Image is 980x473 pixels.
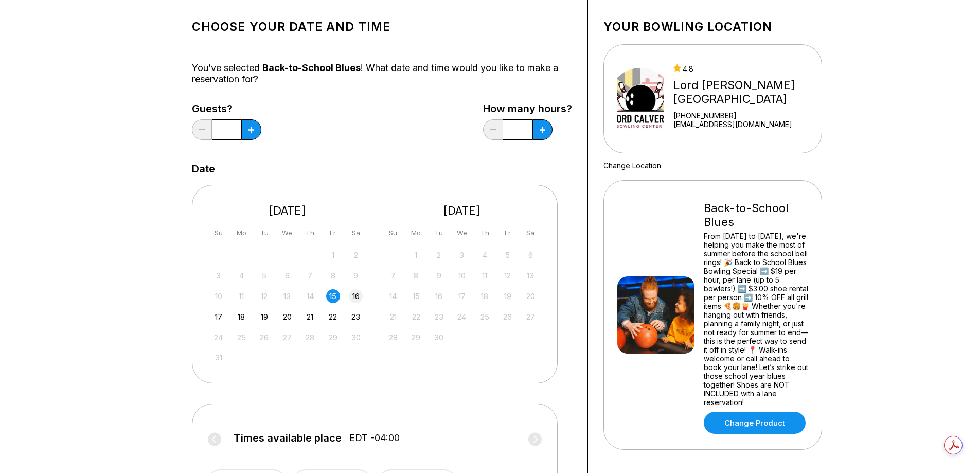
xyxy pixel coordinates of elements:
div: Choose Thursday, August 21st, 2025 [303,310,317,324]
div: Not available Sunday, September 14th, 2025 [386,289,400,303]
div: Sa [524,226,538,240]
div: Not available Friday, August 8th, 2025 [326,269,340,283]
div: month 2025-09 [385,247,539,344]
img: Back-to-School Blues [617,276,694,354]
div: Fr [326,226,340,240]
div: Choose Monday, August 18th, 2025 [235,310,248,324]
div: Choose Friday, August 15th, 2025 [326,289,340,303]
div: Not available Thursday, August 14th, 2025 [303,289,317,303]
div: Not available Monday, September 15th, 2025 [409,289,423,303]
div: Not available Thursday, September 18th, 2025 [478,289,492,303]
a: [EMAIL_ADDRESS][DOMAIN_NAME] [673,120,817,129]
div: You’ve selected ! What date and time would you like to make a reservation for? [192,62,572,85]
div: Choose Tuesday, August 19th, 2025 [257,310,271,324]
div: Not available Monday, August 11th, 2025 [235,289,248,303]
div: Not available Tuesday, August 26th, 2025 [257,330,271,344]
span: Times available place [234,432,342,444]
div: Not available Friday, August 29th, 2025 [326,330,340,344]
div: 4.8 [673,64,817,73]
div: Not available Sunday, August 31st, 2025 [211,351,225,364]
div: Not available Friday, September 5th, 2025 [501,248,514,262]
div: Not available Tuesday, September 30th, 2025 [432,330,446,344]
div: Choose Saturday, August 16th, 2025 [349,289,363,303]
div: Not available Wednesday, September 24th, 2025 [455,310,469,324]
div: Not available Saturday, September 20th, 2025 [524,289,538,303]
div: Not available Thursday, August 28th, 2025 [303,330,317,344]
div: Not available Monday, September 22nd, 2025 [409,310,423,324]
div: Fr [501,226,514,240]
img: Lord Calvert Bowling Center [617,60,665,137]
div: Choose Saturday, August 23rd, 2025 [349,310,363,324]
div: Not available Monday, September 1st, 2025 [409,248,423,262]
div: Not available Sunday, August 24th, 2025 [211,330,225,344]
div: Not available Sunday, September 7th, 2025 [386,269,400,283]
div: Not available Monday, August 25th, 2025 [235,330,248,344]
div: Not available Tuesday, September 16th, 2025 [432,289,446,303]
div: Not available Tuesday, August 12th, 2025 [257,289,271,303]
div: Not available Friday, August 1st, 2025 [326,248,340,262]
div: From [DATE] to [DATE], we're helping you make the most of summer before the school bell rings! 🎉 ... [704,232,808,407]
div: Not available Monday, September 8th, 2025 [409,269,423,283]
div: [PHONE_NUMBER] [673,111,817,120]
div: Not available Sunday, August 10th, 2025 [211,289,225,303]
div: Not available Friday, September 26th, 2025 [501,310,514,324]
div: Not available Tuesday, September 9th, 2025 [432,269,446,283]
div: Choose Friday, August 22nd, 2025 [326,310,340,324]
div: Lord [PERSON_NAME][GEOGRAPHIC_DATA] [673,78,817,106]
div: Not available Saturday, September 6th, 2025 [524,248,538,262]
h1: Your bowling location [603,20,822,34]
div: Su [386,226,400,240]
h1: Choose your Date and time [192,20,572,34]
div: Mo [235,226,248,240]
div: [DATE] [208,204,367,218]
div: Not available Sunday, September 28th, 2025 [386,330,400,344]
div: Not available Sunday, September 21st, 2025 [386,310,400,324]
div: Not available Wednesday, September 17th, 2025 [455,289,469,303]
div: Not available Sunday, August 3rd, 2025 [211,269,225,283]
div: Mo [409,226,423,240]
div: Not available Saturday, September 27th, 2025 [524,310,538,324]
div: Not available Tuesday, August 5th, 2025 [257,269,271,283]
div: Not available Monday, September 29th, 2025 [409,330,423,344]
div: Not available Saturday, August 2nd, 2025 [349,248,363,262]
div: Not available Friday, September 12th, 2025 [501,269,514,283]
div: Not available Wednesday, August 13th, 2025 [280,289,294,303]
div: Back-to-School Blues [704,201,808,229]
div: Not available Saturday, August 30th, 2025 [349,330,363,344]
div: [DATE] [382,204,542,218]
div: Not available Wednesday, September 10th, 2025 [455,269,469,283]
div: Not available Monday, August 4th, 2025 [235,269,248,283]
div: Not available Thursday, September 4th, 2025 [478,248,492,262]
div: Sa [349,226,363,240]
label: How many hours? [483,103,572,114]
label: Date [192,163,215,174]
div: Not available Wednesday, September 3rd, 2025 [455,248,469,262]
span: Back-to-School Blues [262,62,361,73]
div: Su [211,226,225,240]
div: month 2025-08 [210,247,365,365]
label: Guests? [192,103,261,114]
a: Change Location [603,161,661,170]
div: Not available Wednesday, August 6th, 2025 [280,269,294,283]
div: Not available Tuesday, September 2nd, 2025 [432,248,446,262]
div: Not available Saturday, September 13th, 2025 [524,269,538,283]
div: Not available Wednesday, August 27th, 2025 [280,330,294,344]
div: Choose Wednesday, August 20th, 2025 [280,310,294,324]
span: EDT -04:00 [349,432,400,444]
div: Not available Tuesday, September 23rd, 2025 [432,310,446,324]
a: Change Product [704,412,806,434]
div: We [455,226,469,240]
div: We [280,226,294,240]
div: Tu [432,226,446,240]
div: Tu [257,226,271,240]
div: Th [303,226,317,240]
div: Not available Thursday, September 25th, 2025 [478,310,492,324]
div: Th [478,226,492,240]
div: Not available Saturday, August 9th, 2025 [349,269,363,283]
div: Not available Thursday, September 11th, 2025 [478,269,492,283]
div: Not available Friday, September 19th, 2025 [501,289,514,303]
div: Not available Thursday, August 7th, 2025 [303,269,317,283]
div: Choose Sunday, August 17th, 2025 [211,310,225,324]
